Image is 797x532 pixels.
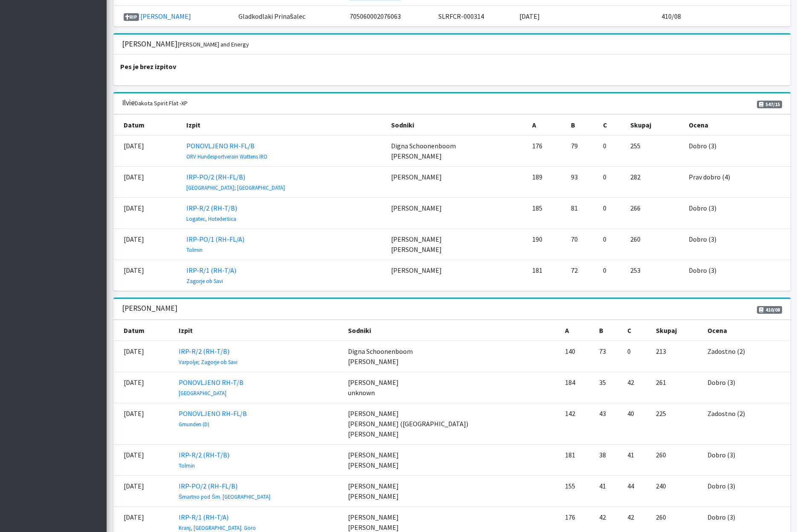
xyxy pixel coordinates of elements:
[598,197,625,228] td: 0
[684,114,790,135] th: Ocena
[186,278,223,284] small: Zagorje ob Savi
[598,114,625,135] th: C
[179,421,209,428] small: Gmunden (D)
[113,372,174,403] td: [DATE]
[186,215,236,222] small: Logatec, Hotederšica
[174,320,343,341] th: Izpit
[386,260,527,291] td: [PERSON_NAME]
[527,260,565,291] td: 181
[598,228,625,260] td: 0
[594,444,623,475] td: 38
[120,62,176,71] strong: Pes je brez izpitov
[622,444,651,475] td: 41
[651,475,702,506] td: 240
[122,304,177,313] h3: [PERSON_NAME]
[186,153,267,160] small: ORV Hundesportverain Wattens IRO
[386,166,527,197] td: [PERSON_NAME]
[622,341,651,372] td: 0
[594,372,623,403] td: 35
[560,341,594,372] td: 140
[560,444,594,475] td: 181
[757,101,782,108] span: 547/15
[625,260,684,291] td: 253
[113,197,182,228] td: [DATE]
[684,135,790,166] td: Dobro (3)
[560,320,594,341] th: A
[345,6,433,27] td: 705060002076063
[566,166,598,197] td: 93
[594,403,623,444] td: 43
[702,372,790,403] td: Dobro (3)
[684,166,790,197] td: Prav dobro (4)
[527,166,565,197] td: 189
[186,184,285,191] small: [GEOGRAPHIC_DATA]; [GEOGRAPHIC_DATA]
[622,372,651,403] td: 42
[122,98,188,107] h3: Ilvie
[113,341,174,372] td: [DATE]
[527,197,565,228] td: 185
[177,40,249,48] small: [PERSON_NAME] and Energy
[179,451,229,469] a: IRP-R/2 (RH-T/B) Tolmin
[179,409,247,428] a: PONOVLJENO RH-FL/B Gmunden (D)
[135,99,188,107] small: Dakota Spirit Flat -XP
[651,403,702,444] td: 225
[140,12,191,20] a: [PERSON_NAME]
[702,341,790,372] td: Zadostno (2)
[757,306,782,314] span: 410/08
[181,114,386,135] th: Izpit
[622,320,651,341] th: C
[566,114,598,135] th: B
[566,197,598,228] td: 81
[179,347,238,366] a: IRP-R/2 (RH-T/B) Varpolje; Zagorje ob Savi
[186,142,267,160] a: PONOVLJENO RH-FL/B ORV Hundesportverain Wattens IRO
[179,524,256,531] small: Kranj, [GEOGRAPHIC_DATA]. Goro
[656,6,791,27] td: 410/08
[527,114,565,135] th: A
[179,390,226,396] small: [GEOGRAPHIC_DATA]
[560,403,594,444] td: 142
[113,475,174,506] td: [DATE]
[186,235,244,254] a: IRP-PO/1 (RH-FL/A) Tolmin
[113,320,174,341] th: Datum
[625,166,684,197] td: 282
[594,320,623,341] th: B
[598,166,625,197] td: 0
[343,341,560,372] td: Digna Schoonenboom [PERSON_NAME]
[560,372,594,403] td: 184
[433,6,514,27] td: SLRFCR-000314
[343,320,560,341] th: Sodniki
[527,228,565,260] td: 190
[594,475,623,506] td: 41
[625,135,684,166] td: 255
[684,197,790,228] td: Dobro (3)
[622,475,651,506] td: 44
[684,228,790,260] td: Dobro (3)
[343,475,560,506] td: [PERSON_NAME] [PERSON_NAME]
[179,462,195,469] small: Tolmin
[566,260,598,291] td: 72
[625,114,684,135] th: Skupaj
[594,341,623,372] td: 73
[343,403,560,444] td: [PERSON_NAME] [PERSON_NAME] ([GEOGRAPHIC_DATA]) [PERSON_NAME]
[651,320,702,341] th: Skupaj
[702,475,790,506] td: Dobro (3)
[598,260,625,291] td: 0
[179,359,238,365] small: Varpolje; Zagorje ob Savi
[179,482,270,500] a: IRP-PO/2 (RH-FL/B) Šmartno pod Šm. [GEOGRAPHIC_DATA]
[684,260,790,291] td: Dobro (3)
[625,197,684,228] td: 266
[702,444,790,475] td: Dobro (3)
[625,228,684,260] td: 260
[186,266,236,285] a: IRP-R/1 (RH-T/A) Zagorje ob Savi
[386,114,527,135] th: Sodniki
[113,444,174,475] td: [DATE]
[186,173,285,191] a: IRP-PO/2 (RH-FL/B) [GEOGRAPHIC_DATA]; [GEOGRAPHIC_DATA]
[113,114,182,135] th: Datum
[233,6,345,27] td: Gladkodlaki Prinašalec
[186,204,237,223] a: IRP-R/2 (RH-T/B) Logatec, Hotederšica
[343,372,560,403] td: [PERSON_NAME] unknown
[702,320,790,341] th: Ocena
[386,135,527,166] td: Digna Schoonenboom [PERSON_NAME]
[702,403,790,444] td: Zadostno (2)
[386,228,527,260] td: [PERSON_NAME] [PERSON_NAME]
